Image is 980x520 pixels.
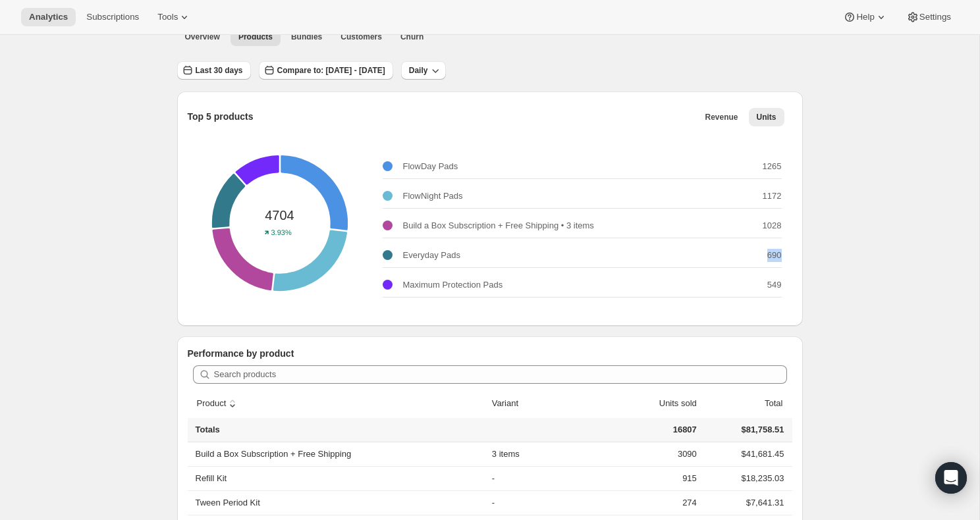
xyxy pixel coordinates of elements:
[86,12,139,22] span: Subscriptions
[403,219,594,232] p: Build a Box Subscription + Free Shipping • 3 items
[767,278,782,292] p: 549
[238,32,273,42] span: Products
[21,8,76,26] button: Analytics
[767,249,782,262] p: 690
[188,347,792,360] p: Performance by product
[188,418,488,442] th: Totals
[403,190,463,203] p: FlowNight Pads
[603,490,701,515] td: 274
[763,190,782,203] p: 1172
[763,160,782,173] p: 1265
[403,249,460,262] p: Everyday Pads
[214,365,787,384] input: Search products
[898,8,959,26] button: Settings
[188,110,254,123] p: Top 5 products
[403,278,503,292] p: Maximum Protection Pads
[403,160,458,173] p: FlowDay Pads
[29,12,68,22] span: Analytics
[188,490,488,515] th: Tween Period Kit
[157,12,178,22] span: Tools
[177,61,251,80] button: Last 30 days
[259,61,393,80] button: Compare to: [DATE] - [DATE]
[763,219,782,232] p: 1028
[185,32,220,42] span: Overview
[78,8,147,26] button: Subscriptions
[603,466,701,490] td: 915
[919,12,951,22] span: Settings
[490,391,533,416] button: Variant
[488,466,603,490] td: -
[603,418,701,442] td: 16807
[188,466,488,490] th: Refill Kit
[150,8,199,26] button: Tools
[856,12,874,22] span: Help
[757,112,776,122] span: Units
[935,462,967,494] div: Open Intercom Messenger
[195,391,242,416] button: sort ascending byProduct
[277,65,385,76] span: Compare to: [DATE] - [DATE]
[644,391,699,416] button: Units sold
[749,391,784,416] button: Total
[340,32,382,42] span: Customers
[409,65,428,76] span: Daily
[488,442,603,466] td: 3 items
[400,32,423,42] span: Churn
[291,32,322,42] span: Bundles
[401,61,447,80] button: Daily
[488,490,603,515] td: -
[701,490,792,515] td: $7,641.31
[705,112,738,122] span: Revenue
[701,466,792,490] td: $18,235.03
[188,442,488,466] th: Build a Box Subscription + Free Shipping
[701,442,792,466] td: $41,681.45
[196,65,243,76] span: Last 30 days
[701,418,792,442] td: $81,758.51
[835,8,895,26] button: Help
[603,442,701,466] td: 3090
